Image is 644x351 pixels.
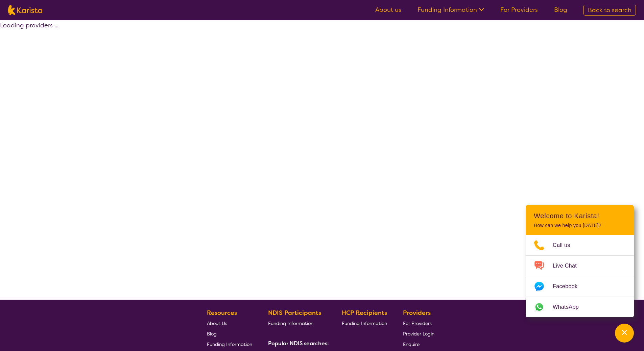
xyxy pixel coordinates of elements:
[526,297,634,317] a: Web link opens in a new tab.
[500,6,538,14] a: For Providers
[207,341,252,347] span: Funding Information
[554,6,567,14] a: Blog
[553,302,587,312] span: WhatsApp
[534,212,626,220] h2: Welcome to Karista!
[207,309,237,317] b: Resources
[375,6,401,14] a: About us
[403,339,434,349] a: Enquire
[342,318,387,328] a: Funding Information
[403,318,434,328] a: For Providers
[268,309,321,317] b: NDIS Participants
[268,320,313,326] span: Funding Information
[207,320,227,326] span: About Us
[583,5,636,16] a: Back to search
[418,6,484,14] a: Funding Information
[403,309,431,317] b: Providers
[342,320,387,326] span: Funding Information
[615,324,634,343] button: Channel Menu
[342,309,387,317] b: HCP Recipients
[534,223,626,228] p: How can we help you [DATE]?
[207,318,252,328] a: About Us
[403,320,432,326] span: For Providers
[403,331,434,337] span: Provider Login
[553,261,585,271] span: Live Chat
[588,6,631,14] span: Back to search
[553,281,586,292] span: Facebook
[526,205,634,317] div: Channel Menu
[553,240,578,250] span: Call us
[268,318,326,328] a: Funding Information
[207,331,217,337] span: Blog
[268,340,329,347] b: Popular NDIS searches:
[207,339,252,349] a: Funding Information
[207,328,252,339] a: Blog
[526,235,634,317] ul: Choose channel
[403,328,434,339] a: Provider Login
[8,5,42,15] img: Karista logo
[403,341,420,347] span: Enquire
